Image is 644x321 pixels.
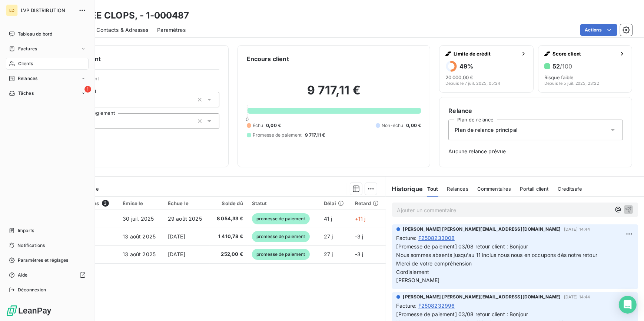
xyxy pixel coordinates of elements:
div: LD [6,4,18,16]
span: Aide [18,272,28,278]
span: 30 juil. 2025 [123,215,154,222]
span: Facture : [396,302,417,310]
div: Open Intercom Messenger [619,296,637,314]
div: Échue le [168,200,205,206]
h2: 9 717,11 € [247,83,421,105]
button: Actions [580,24,617,36]
span: 29 août 2025 [168,215,202,222]
img: Logo LeanPay [6,305,52,317]
span: Depuis le 7 juil. 2025, 05:24 [445,81,500,86]
span: Propriétés Client [60,76,219,86]
span: Commentaires [477,186,511,192]
span: 0,00 € [406,122,421,129]
span: Relances [447,186,468,192]
span: 252,00 € [214,251,243,258]
input: Ajouter une valeur [94,118,100,124]
span: 3 [102,200,109,207]
h6: Informations client [45,54,219,63]
span: Factures [18,46,37,52]
span: Depuis le 5 juil. 2025, 23:22 [544,81,600,86]
h6: Relance [448,106,623,115]
span: [DATE] [168,233,185,240]
span: Paramètres [157,26,186,34]
span: Clients [18,60,33,67]
span: 0 [246,116,249,122]
span: Creditsafe [558,186,582,192]
h3: VENDEE CLOPS, - 1-000487 [65,9,189,22]
h6: 52 [552,63,572,70]
a: Aide [6,269,89,281]
span: [PERSON_NAME] [PERSON_NAME][EMAIL_ADDRESS][DOMAIN_NAME] [403,294,561,300]
span: 27 j [324,233,333,240]
span: -3 j [355,233,364,240]
span: 13 août 2025 [123,251,156,257]
span: 0,00 € [266,122,281,129]
span: Aucune relance prévue [448,148,623,155]
span: +11 j [355,215,366,222]
span: Tâches [18,90,34,97]
span: Tout [427,186,438,192]
span: Imports [18,227,34,234]
div: Statut [252,200,315,206]
span: Facture : [396,234,417,242]
span: 1 [84,86,91,93]
span: LVP DISTRIBUTION [21,7,74,13]
span: Relances [18,75,37,82]
span: Risque faible [544,74,574,80]
span: Déconnexion [18,287,46,293]
h6: Encours client [247,54,289,63]
div: Délai [324,200,346,206]
span: F2508233008 [418,234,455,242]
span: [DATE] [168,251,185,257]
span: [Promesse de paiement] 03/08 retour client : Bonjour Nous sommes absents jusqu'au 11 inclus nous ... [396,243,598,284]
span: Non-échu [382,122,403,129]
span: 9 717,11 € [305,132,325,138]
div: Émise le [123,200,159,206]
span: Promesse de paiement [253,132,302,138]
div: Solde dû [214,200,243,206]
span: promesse de paiement [252,213,310,224]
h6: Historique [386,184,423,193]
span: Portail client [520,186,549,192]
span: promesse de paiement [252,231,310,242]
span: Score client [552,51,616,57]
span: [DATE] 14:44 [564,227,590,231]
span: /100 [560,63,572,70]
span: Paramètres et réglages [18,257,68,264]
span: Tableau de bord [18,31,52,37]
span: [PERSON_NAME] [PERSON_NAME][EMAIL_ADDRESS][DOMAIN_NAME] [403,226,561,233]
span: Échu [253,122,263,129]
span: 1 410,78 € [214,233,243,240]
button: Limite de crédit49%20 000,00 €Depuis le 7 juil. 2025, 05:24 [439,45,533,93]
span: 20 000,00 € [445,74,473,80]
span: promesse de paiement [252,249,310,260]
span: Notifications [17,242,45,249]
span: 8 054,33 € [214,215,243,223]
div: Retard [355,200,381,206]
span: F2508232996 [418,302,455,310]
span: 13 août 2025 [123,233,156,240]
span: Contacts & Adresses [96,26,148,34]
span: Limite de crédit [454,51,517,57]
button: Score client52/100Risque faibleDepuis le 5 juil. 2025, 23:22 [538,45,632,93]
span: [DATE] 14:44 [564,295,590,299]
span: 27 j [324,251,333,257]
h6: 49 % [459,63,473,70]
span: -3 j [355,251,364,257]
span: Plan de relance principal [455,126,518,134]
span: 41 j [324,215,332,222]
